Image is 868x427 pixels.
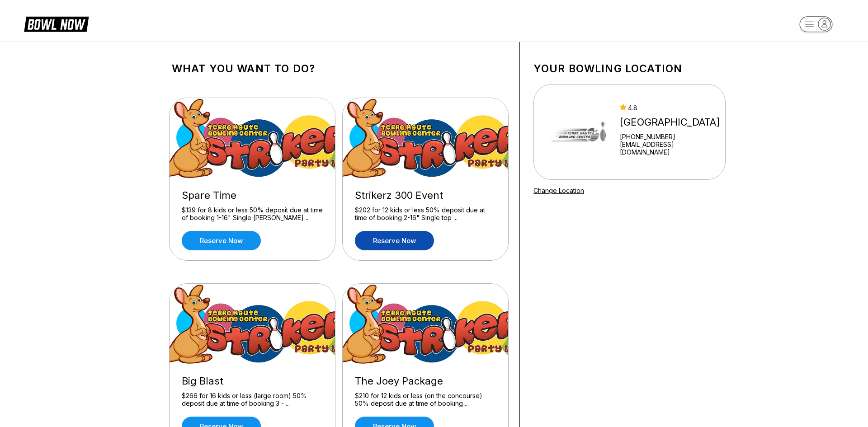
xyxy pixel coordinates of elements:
[182,189,323,202] div: Spare Time
[182,206,323,222] div: $139 for 8 kids or less 50% deposit due at time of booking 1-16" Single [PERSON_NAME] ...
[355,231,434,250] a: Reserve now
[182,375,323,387] div: Big Blast
[533,62,726,75] h1: Your bowling location
[546,98,612,166] img: Terre Haute Bowling Center
[170,98,336,179] img: Spare Time
[355,206,496,222] div: $202 for 12 kids or less 50% deposit due at time of booking 2-16" Single top ...
[355,189,496,202] div: Strikerz 300 Event
[620,141,722,156] a: [EMAIL_ADDRESS][DOMAIN_NAME]
[620,104,722,112] div: 4.8
[355,392,496,408] div: $210 for 12 kids or less (on the concourse) 50% deposit due at time of booking ...
[533,187,584,194] a: Change Location
[182,231,261,250] a: Reserve now
[182,392,323,408] div: $266 for 16 kids or less (large room) 50% deposit due at time of booking 3 - ...
[343,284,509,365] img: The Joey Package
[620,116,722,128] div: [GEOGRAPHIC_DATA]
[355,375,496,387] div: The Joey Package
[620,133,722,141] div: [PHONE_NUMBER]
[172,62,506,75] h1: What you want to do?
[343,98,509,179] img: Strikerz 300 Event
[170,284,336,365] img: Big Blast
